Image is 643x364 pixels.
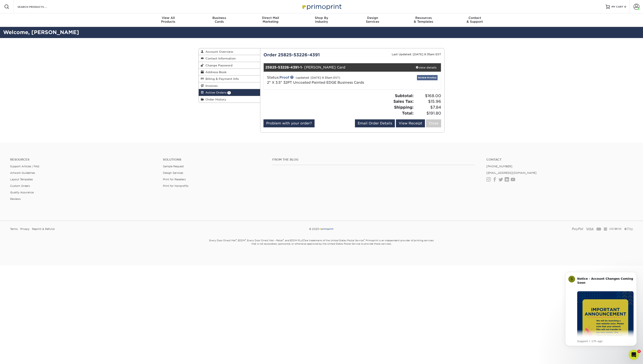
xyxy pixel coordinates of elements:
[20,226,29,232] a: Privacy
[199,62,260,69] a: Change Password
[296,13,347,27] a: Shop ByIndustry
[347,16,398,20] span: Design
[199,48,260,55] a: Account Overview
[629,350,639,360] iframe: Intercom live chat
[163,178,186,181] a: Print for Resellers
[364,239,364,241] sup: ®
[417,75,438,80] a: Review Proof(s)
[204,64,233,67] span: Change Password
[199,89,260,96] a: Active Orders 1
[204,91,226,94] span: Active Orders
[245,239,246,241] sup: ®
[637,350,641,353] span: 1
[143,16,194,24] div: Products
[217,226,426,232] div: © 2025
[263,119,315,127] a: Problem with your order?
[204,70,226,74] span: Address Book
[415,110,441,116] span: $191.80
[10,184,30,187] a: Custom Orders
[272,158,475,161] h4: From the Blog
[265,65,302,69] strong: 25825-53226-4391-1
[279,75,289,79] a: Proof
[194,13,245,27] a: BusinessCards
[393,99,414,104] strong: Sales Tax:
[199,82,260,89] a: Invoices
[163,184,188,187] a: Print for Nonprofits
[319,227,334,231] img: Primoprint
[426,119,441,127] a: Close
[10,178,33,181] a: Layout Templates
[204,77,239,80] span: Billing & Payment Info
[163,158,266,161] h4: Solutions
[260,52,352,58] div: Order 25825-53226-4391
[264,75,382,85] div: Status:
[10,226,18,232] a: Terms
[143,16,194,20] span: View All
[199,69,260,75] a: Address Book
[143,13,194,27] a: View AllProducts
[296,16,347,20] span: Shop By
[396,119,425,127] a: View Receipt
[199,55,260,62] a: Contact Information
[10,191,34,194] a: Quality Assurance
[163,165,184,168] a: Sample Request
[194,16,245,24] div: Cards
[411,65,441,70] div: view details
[264,63,411,72] div: - [PERSON_NAME] Card
[402,111,414,115] strong: Total:
[611,5,623,9] span: MY CART
[198,237,445,256] small: Every Door Direct Mail , EDDM , Every Door Direct Mail – Retail , and EDDM PLUS are trademarks of...
[199,96,260,103] a: Order History
[10,158,157,161] h4: Resources
[449,16,500,24] div: & Support
[227,91,231,94] span: 1
[392,53,441,56] small: Last Updated: [DATE] 9:35am EST
[415,99,441,104] span: $15.96
[204,50,233,53] span: Account Overview
[300,2,343,11] img: Primoprint
[347,13,398,27] a: DesignServices
[17,4,58,9] input: SEARCH PRODUCTS.....
[415,93,441,99] span: $168.00
[347,16,398,24] div: Services
[449,13,500,27] a: Contact& Support
[486,171,537,174] a: [EMAIL_ADDRESS][DOMAIN_NAME]
[267,80,364,84] a: 2" X 3.5" 32PT Uncoated Painted EDGE Business Cards
[204,84,218,87] span: Invoices
[398,13,449,27] a: Resources& Templates
[204,98,226,101] span: Order History
[411,63,441,72] a: view details
[394,105,414,109] strong: Shipping:
[449,16,500,20] span: Contact
[624,5,626,8] span: 0
[163,171,183,174] a: Design Services
[10,171,35,174] a: Artwork Guidelines
[32,226,54,232] a: Reprint & Refund
[245,16,296,20] span: Direct Mail
[10,165,39,168] a: Support Articles | FAQ
[559,266,643,353] iframe: Intercom notifications message
[486,158,633,161] a: Contact
[398,16,449,24] div: & Templates
[296,16,347,24] div: Industry
[486,165,512,168] a: [PHONE_NUMBER]
[245,13,296,27] a: Direct MailMarketing
[398,16,449,20] span: Resources
[194,16,245,20] span: Business
[415,104,441,110] span: $7.84
[10,197,21,200] a: Reviews
[304,239,304,241] sup: ®
[236,239,237,241] sup: ®
[204,57,236,60] span: Contact Information
[283,239,284,241] sup: ®
[355,119,395,127] a: Email Order Details
[395,93,414,98] strong: Subtotal:
[296,76,340,79] small: (updated: [DATE] 9:35am EST)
